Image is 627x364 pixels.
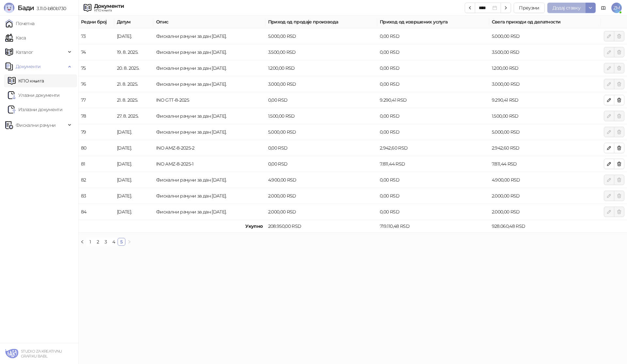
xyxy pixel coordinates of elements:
th: Приход од извршених услуга [377,16,489,28]
td: 2.000,00 RSD [489,188,601,204]
a: 4 [110,238,117,245]
th: Приход од продаје производа [265,16,378,28]
button: left [78,238,86,246]
td: 81 [78,156,114,172]
th: Датум [114,16,153,28]
td: 928.060,48 RSD [489,220,601,233]
span: Бади [18,4,34,12]
td: 0,00 RSD [377,204,489,220]
td: [DATE]. [114,28,153,44]
img: KPO knjiga [84,4,91,12]
td: 27. 8. 2025. [114,108,153,124]
a: 2 [94,238,102,245]
td: 0,00 RSD [377,76,489,92]
td: Фискални рачуни за дан 3. 9. 2025. [153,204,265,220]
td: 7.811,44 RSD [489,156,601,172]
li: 1 [86,238,94,246]
td: [DATE]. [114,156,153,172]
td: [DATE]. [114,204,153,220]
span: Документи [16,60,40,73]
li: 4 [110,238,118,246]
td: 719.110,48 RSD [377,220,489,233]
td: 82 [78,172,114,188]
td: 0,00 RSD [377,44,489,60]
td: 5.000,00 RSD [489,124,601,140]
td: 1.500,00 RSD [265,108,378,124]
td: Фискални рачуни за дан 19. 8. 2025. [153,44,265,60]
td: 3.000,00 RSD [489,76,601,92]
td: 0,00 RSD [377,172,489,188]
td: Фискални рачуни за дан 20. 8. 2025. [153,60,265,76]
a: Почетна [5,17,35,30]
td: 0,00 RSD [377,28,489,44]
td: 78 [78,108,114,124]
a: Излазни документи [8,103,62,116]
a: 1 [87,238,94,245]
td: 2.942,60 RSD [489,140,601,156]
li: 5 [118,238,125,246]
td: 5.000,00 RSD [265,28,378,44]
td: 2.000,00 RSD [265,188,378,204]
td: INO GTT-8-2025 [153,92,265,108]
td: 3.500,00 RSD [265,44,378,60]
span: left [80,240,84,244]
td: [DATE]. [114,172,153,188]
td: 0,00 RSD [377,188,489,204]
td: 7.811,44 RSD [377,156,489,172]
button: Додај ставку [547,3,586,13]
td: 2.942,60 RSD [377,140,489,156]
td: 19. 8. 2025. [114,44,153,60]
td: 2.000,00 RSD [489,204,601,220]
td: 5.000,00 RSD [265,124,378,140]
td: 21. 8. 2025. [114,76,153,92]
td: 73 [78,28,114,44]
li: Следећа страна [125,238,133,246]
a: Каса [5,31,26,44]
a: Ulazni dokumentiУлазни документи [8,89,60,102]
a: Документација [598,3,609,13]
div: КПО књига [94,9,124,12]
td: 74 [78,44,114,60]
td: 21. 8. 2025. [114,92,153,108]
td: INO AMZ-8-2025-2 [153,140,265,156]
small: STUDIO ZA KREATIVNU GRAFIKU BABL [21,349,62,358]
td: INO AMZ-8-2025-1 [153,156,265,172]
td: 0,00 RSD [377,108,489,124]
td: Фискални рачуни за дан 21. 8. 2025. [153,76,265,92]
td: 80 [78,140,114,156]
td: 5.000,00 RSD [489,28,601,44]
span: Каталог [16,46,33,59]
td: Фискални рачуни за дан 28. 8. 2025. [153,124,265,140]
button: Преузми [514,3,545,13]
td: 208.950,00 RSD [265,220,378,233]
td: 79 [78,124,114,140]
td: Фискални рачуни за дан 2. 9. 2025. [153,188,265,204]
td: 3.500,00 RSD [489,44,601,60]
td: [DATE]. [114,124,153,140]
td: 2.000,00 RSD [265,204,378,220]
td: 1.200,00 RSD [489,60,601,76]
td: 0,00 RSD [377,60,489,76]
td: 76 [78,76,114,92]
td: 9.290,41 RSD [489,92,601,108]
a: KPO knjigaКПО књига [8,74,44,87]
td: 0,00 RSD [265,140,378,156]
td: 9.290,41 RSD [377,92,489,108]
img: Logo [4,3,14,13]
th: Свега приходи од делатности [489,16,601,28]
td: 20. 8. 2025. [114,60,153,76]
td: [DATE]. [114,188,153,204]
span: Додај ставку [553,5,580,11]
td: [DATE]. [114,140,153,156]
a: 5 [118,238,125,245]
th: Опис [153,16,265,28]
span: Фискални рачуни [16,119,56,132]
li: 2 [94,238,102,246]
td: 83 [78,188,114,204]
div: Документи [94,4,124,9]
td: 0,00 RSD [265,156,378,172]
span: right [127,240,131,244]
a: 3 [102,238,109,245]
button: right [125,238,133,246]
td: 1.200,00 RSD [265,60,378,76]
